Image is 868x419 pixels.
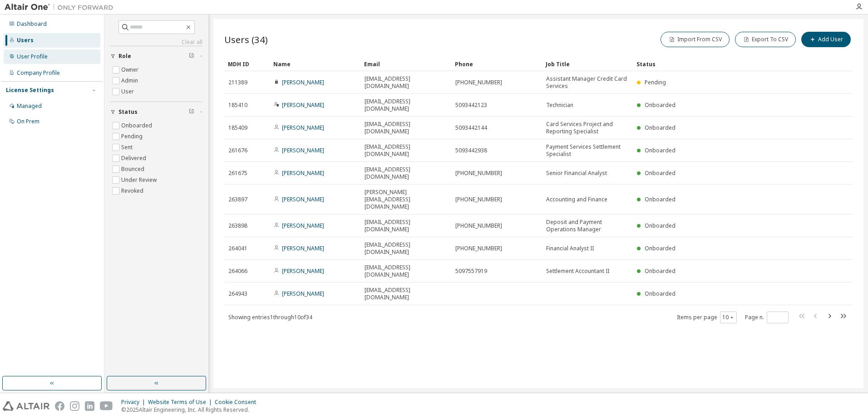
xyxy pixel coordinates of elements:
div: On Prem [17,118,39,125]
span: [PHONE_NUMBER] [455,222,502,229]
a: [PERSON_NAME] [282,290,324,297]
span: Role [118,53,131,60]
span: 185409 [228,124,247,132]
span: [PHONE_NUMBER] [455,196,502,203]
div: Company Profile [17,69,60,77]
span: Accounting and Finance [546,196,607,203]
span: Onboarded [645,244,676,252]
span: Technician [546,102,573,109]
span: Status [118,108,138,116]
span: Users (34) [224,33,268,46]
span: Onboarded [645,195,676,203]
span: [EMAIL_ADDRESS][DOMAIN_NAME] [365,241,447,256]
span: 5097557919 [455,268,487,275]
span: 264066 [228,268,247,275]
span: [EMAIL_ADDRESS][DOMAIN_NAME] [365,264,447,278]
div: Job Title [546,57,629,71]
div: Website Terms of Use [148,399,215,406]
img: youtube.svg [100,401,113,411]
span: [EMAIL_ADDRESS][DOMAIN_NAME] [365,166,447,180]
label: Bounced [121,164,146,175]
label: Under Review [121,175,158,185]
span: 264041 [228,245,247,252]
div: Dashboard [17,20,47,28]
button: Export To CSV [735,32,796,47]
a: [PERSON_NAME] [282,195,324,203]
span: Items per page [677,312,737,323]
img: facebook.svg [55,401,64,411]
span: Onboarded [645,290,676,297]
img: linkedin.svg [85,401,94,411]
div: User Profile [17,53,48,60]
img: altair_logo.svg [3,401,49,411]
a: [PERSON_NAME] [282,267,324,275]
div: MDH ID [228,57,266,71]
span: Page n. [745,312,789,323]
span: Clear filter [189,108,194,116]
img: Altair One [5,3,118,12]
label: Owner [121,64,140,75]
span: [EMAIL_ADDRESS][DOMAIN_NAME] [365,287,447,301]
label: Admin [121,75,140,86]
span: Settlement Accountant II [546,268,609,275]
div: Managed [17,102,42,110]
span: [EMAIL_ADDRESS][DOMAIN_NAME] [365,98,447,112]
span: Clear filter [189,53,194,60]
span: Payment Services Settlement Specialist [546,143,629,158]
button: Add User [801,32,851,47]
button: Role [110,46,202,66]
button: 10 [722,314,735,321]
label: Sent [121,142,134,153]
span: 263897 [228,196,247,203]
span: 261676 [228,147,247,154]
span: Card Services Project and Reporting Specialist [546,121,629,135]
div: Name [273,57,357,71]
span: 263898 [228,222,247,229]
span: [EMAIL_ADDRESS][DOMAIN_NAME] [365,121,447,135]
label: User [121,86,136,97]
span: Deposit and Payment Operations Manager [546,219,629,233]
span: [EMAIL_ADDRESS][DOMAIN_NAME] [365,75,447,90]
p: © 2025 Altair Engineering, Inc. All Rights Reserved. [121,406,261,414]
div: Email [364,57,448,71]
label: Onboarded [121,120,154,131]
label: Delivered [121,153,148,164]
a: [PERSON_NAME] [282,169,324,177]
span: 261675 [228,170,247,177]
div: License Settings [6,87,54,94]
div: Status [636,57,805,71]
button: Import From CSV [661,32,730,47]
span: [PERSON_NAME][EMAIL_ADDRESS][DOMAIN_NAME] [365,189,447,210]
span: Financial Analyst II [546,245,594,252]
a: [PERSON_NAME] [282,146,324,154]
span: 211389 [228,79,247,86]
div: Phone [455,57,538,71]
a: [PERSON_NAME] [282,124,324,132]
span: [PHONE_NUMBER] [455,245,502,252]
a: [PERSON_NAME] [282,78,324,86]
span: Onboarded [645,124,676,132]
span: 5093442938 [455,147,487,154]
span: Onboarded [645,146,676,154]
span: [PHONE_NUMBER] [455,79,502,86]
a: Clear all [110,39,202,46]
span: Senior Financial Analyst [546,170,607,177]
span: 5093442123 [455,102,487,109]
span: Onboarded [645,169,676,177]
span: Assistant Manager Credit Card Services [546,75,629,90]
img: instagram.svg [70,401,79,411]
label: Revoked [121,185,145,196]
div: Privacy [121,399,148,406]
span: Onboarded [645,267,676,275]
span: 185410 [228,102,247,109]
span: Pending [645,78,666,86]
div: Users [17,37,34,44]
label: Pending [121,131,144,142]
span: Onboarded [645,222,676,229]
a: [PERSON_NAME] [282,244,324,252]
span: 5093442144 [455,124,487,132]
span: 264943 [228,290,247,297]
span: Onboarded [645,101,676,109]
div: Cookie Consent [215,399,261,406]
a: [PERSON_NAME] [282,101,324,109]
